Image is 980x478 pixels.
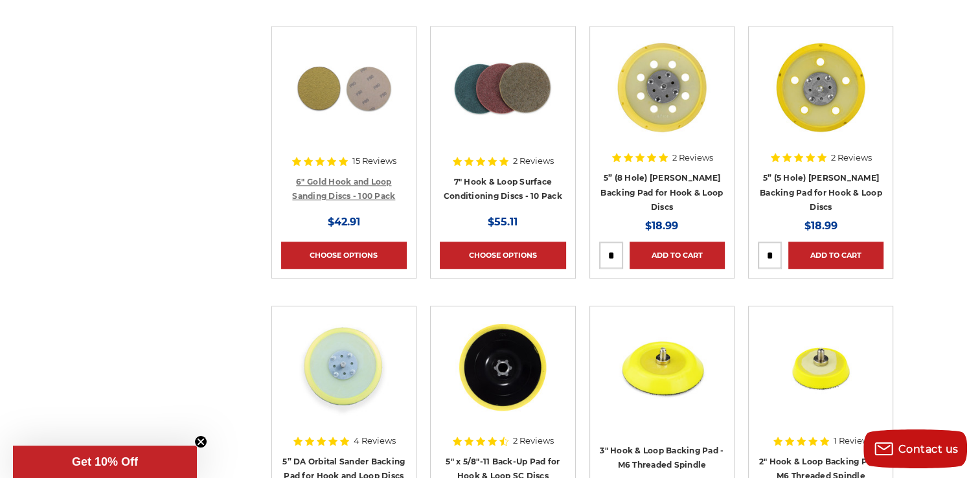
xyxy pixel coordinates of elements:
[281,36,407,161] a: 6" inch hook & loop disc
[458,354,547,380] a: Quick view
[440,242,565,269] a: Choose Options
[672,154,713,162] span: 2 Reviews
[599,36,725,161] a: 5” (8 Hole) DA Sander Backing Pad for Hook & Loop Discs
[630,242,725,269] a: Add to Cart
[444,177,562,201] a: 7" Hook & Loop Surface Conditioning Discs - 10 Pack
[804,220,838,232] span: $18.99
[617,74,707,100] a: Quick view
[599,315,725,441] a: 3-Inch Hook & Loop Backing Pad with M6 Threaded Spindle from Empire Abrasives, to use with abrasi...
[769,315,872,419] img: 2-inch hook and loop backing pad with a durable M6 threaded spindle
[513,157,554,165] span: 2 Reviews
[451,36,554,139] img: 7 inch surface conditioning discs
[451,315,554,419] img: 5" x 5/8"-11 Back-Up Pad for Hook & Loop SC Discs
[281,242,407,269] a: Choose Options
[760,173,882,212] a: 5” (5 Hole) [PERSON_NAME] Backing Pad for Hook & Loop Discs
[758,315,883,441] a: 2-inch hook and loop backing pad with a durable M6 threaded spindle
[488,216,518,228] span: $55.11
[281,315,407,441] a: 5” DA Orbital Sander Backing Pad for Hook and Loop Discs
[292,177,395,201] a: 6" Gold Hook and Loop Sanding Discs - 100 Pack
[299,354,389,380] a: Quick view
[600,173,723,212] a: 5” (8 Hole) [PERSON_NAME] Backing Pad for Hook & Loop Discs
[645,220,678,232] span: $18.99
[458,74,547,100] a: Quick view
[758,36,883,161] a: 5” (5 Hole) DA Sander Backing Pad for Hook & Loop Discs
[776,74,865,100] a: Quick view
[776,354,865,380] a: Quick view
[600,446,724,470] a: 3" Hook & Loop Backing Pad - M6 Threaded Spindle
[834,437,869,445] span: 1 Review
[513,437,554,445] span: 2 Reviews
[292,36,396,139] img: 6" inch hook & loop disc
[354,437,396,445] span: 4 Reviews
[769,36,872,139] img: 5” (5 Hole) DA Sander Backing Pad for Hook & Loop Discs
[610,315,714,419] img: 3-Inch Hook & Loop Backing Pad with M6 Threaded Spindle from Empire Abrasives, to use with abrasi...
[440,315,565,441] a: 5" x 5/8"-11 Back-Up Pad for Hook & Loop SC Discs
[13,446,197,478] div: Get 10% OffClose teaser
[440,36,565,161] a: 7 inch surface conditioning discs
[352,157,396,165] span: 15 Reviews
[610,36,714,139] img: 5” (8 Hole) DA Sander Backing Pad for Hook & Loop Discs
[617,354,707,380] a: Quick view
[831,154,872,162] span: 2 Reviews
[788,242,883,269] a: Add to Cart
[194,435,207,448] button: Close teaser
[863,429,967,468] button: Contact us
[328,216,360,228] span: $42.91
[898,443,959,455] span: Contact us
[292,315,396,419] img: 5” DA Orbital Sander Backing Pad for Hook and Loop Discs
[72,455,138,468] span: Get 10% Off
[299,74,389,100] a: Quick view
